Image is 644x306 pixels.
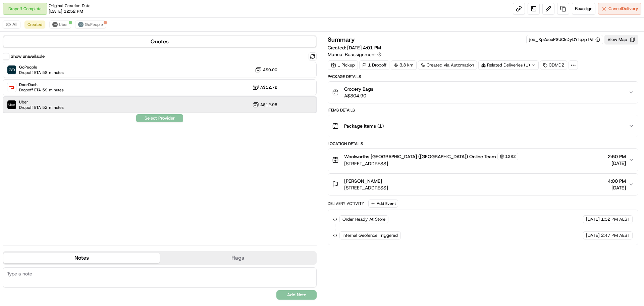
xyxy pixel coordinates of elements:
img: uber-new-logo.jpeg [52,22,58,27]
span: GoPeople [85,22,103,27]
span: Created: [328,44,381,51]
span: [DATE] [586,216,600,222]
img: gopeople_logo.png [78,22,84,27]
button: Add Event [368,200,398,208]
img: 1736555255976-a54dd68f-1ca7-489b-9aae-adbdc363a1c4 [7,64,19,76]
img: Uber [7,100,16,109]
div: CDMD2 [540,60,567,70]
img: Nash [7,7,20,20]
button: Reassign [572,3,595,15]
img: GoPeople [7,65,16,74]
span: DoorDash [19,82,64,87]
span: [DATE] [586,232,600,238]
p: Welcome 👋 [7,27,122,38]
div: 1 Pickup [328,60,358,70]
button: A$12.72 [252,84,277,91]
button: View Map [604,35,638,44]
span: A$0.00 [263,67,277,73]
button: A$12.98 [252,101,277,108]
span: 4:00 PM [608,178,626,184]
span: A$304.90 [344,92,373,99]
span: [DATE] [608,184,626,191]
div: 📗 [7,98,12,103]
button: GoPeople [75,20,106,29]
div: Start new chat [23,64,110,71]
span: Dropoff ETA 52 minutes [19,105,64,110]
span: API Documentation [63,97,108,104]
span: Package Items ( 1 ) [344,123,384,129]
span: 2:47 PM AEST [601,232,630,238]
button: Start new chat [114,66,122,74]
span: Reassign [575,6,592,12]
button: Notes [3,253,160,263]
div: 💻 [57,98,62,103]
span: Grocery Bags [344,86,373,92]
div: Delivery Activity [328,201,364,206]
span: Dropoff ETA 59 minutes [19,87,64,93]
span: 2:50 PM [608,153,626,160]
span: A$12.98 [260,102,277,107]
span: A$12.72 [260,85,277,90]
span: GoPeople [19,64,64,70]
span: Woolworths [GEOGRAPHIC_DATA] ([GEOGRAPHIC_DATA]) Online Team [344,153,496,160]
button: Quotes [3,36,316,47]
span: [DATE] [608,160,626,167]
h3: Summary [328,37,355,43]
button: Uber [49,20,71,29]
button: All [3,20,20,29]
span: [STREET_ADDRESS] [344,160,518,167]
button: Created [24,20,45,29]
button: CancelDelivery [598,3,641,15]
button: Flags [160,253,316,263]
a: 💻API Documentation [54,95,110,107]
div: 3.3 km [391,60,417,70]
button: Manual Reassignment [328,51,381,58]
button: Woolworths [GEOGRAPHIC_DATA] ([GEOGRAPHIC_DATA]) Online Team1282[STREET_ADDRESS]2:50 PM[DATE] [328,149,638,171]
button: job_XpZaeePSUCkDyDYTqzpTVr [529,37,600,43]
span: Created [28,22,42,27]
a: 📗Knowledge Base [4,95,54,107]
span: 1282 [505,154,516,159]
span: Uber [19,99,64,105]
span: Knowledge Base [13,97,51,104]
span: Dropoff ETA 58 minutes [19,70,64,75]
span: Manual Reassignment [328,51,376,58]
div: Location Details [328,141,638,146]
div: Related Deliveries (1) [478,60,539,70]
button: Package Items (1) [328,115,638,137]
span: Cancel Delivery [608,6,638,12]
img: DoorDash [7,83,16,92]
span: Order Ready At Store [342,216,385,222]
span: 1:52 PM AEST [601,216,630,222]
span: [DATE] 12:52 PM [49,8,83,14]
div: Items Details [328,107,638,113]
div: 1 Dropoff [359,60,389,70]
span: [DATE] 4:01 PM [347,45,381,51]
label: Show unavailable [11,53,45,59]
span: Pylon [67,114,81,119]
button: Grocery BagsA$304.90 [328,82,638,103]
a: Created via Automation [418,60,477,70]
button: [PERSON_NAME][STREET_ADDRESS]4:00 PM[DATE] [328,174,638,195]
div: Package Details [328,74,638,79]
span: Original Creation Date [49,3,91,8]
span: [STREET_ADDRESS] [344,184,388,191]
span: Uber [59,22,68,27]
div: We're available if you need us! [23,71,85,76]
button: A$0.00 [255,67,277,73]
span: Internal Geofence Triggered [342,232,398,238]
input: Got a question? Start typing here... [17,43,121,50]
a: Powered byPylon [47,114,81,119]
span: [PERSON_NAME] [344,178,382,184]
